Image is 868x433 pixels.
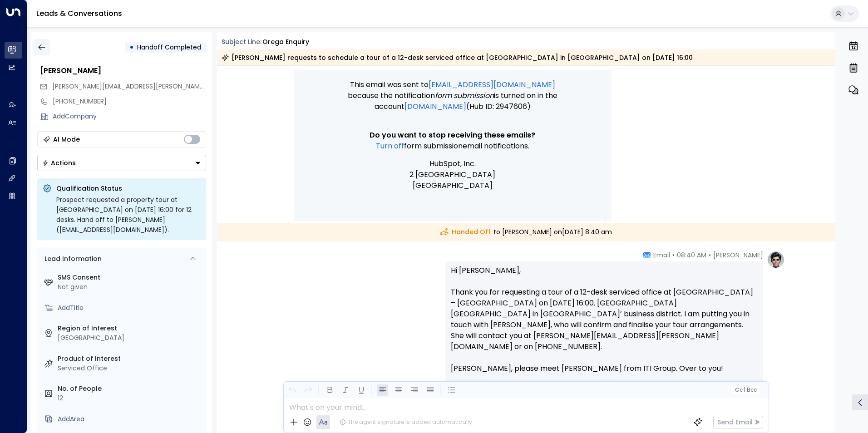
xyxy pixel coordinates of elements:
div: [PHONE_NUMBER] [53,97,206,106]
div: Lead Information [41,254,102,264]
span: | [744,387,745,393]
button: Cc|Bcc [731,386,760,394]
span: oliver.stone@itigroup.com [52,82,206,91]
div: AddCompany [53,112,206,121]
label: No. of People [58,384,202,394]
button: Redo [302,384,314,396]
div: Serviced Office [58,364,202,373]
span: 08:40 AM [677,251,706,260]
a: Leads & Conversations [36,8,122,19]
div: [PERSON_NAME] requests to schedule a tour of a 12-desk serviced office at [GEOGRAPHIC_DATA] in [G... [222,53,693,62]
div: Orega Enquiry [262,37,309,47]
p: Qualification Status [56,184,201,193]
img: profile-logo.png [767,251,785,269]
a: [DOMAIN_NAME] [404,101,466,112]
div: 12 [58,394,202,403]
div: AddArea [58,414,202,424]
p: Hi [PERSON_NAME], Thank you for requesting a tour of a 12-desk serviced office at [GEOGRAPHIC_DAT... [451,265,758,385]
span: Form submission [404,141,463,152]
div: Button group with a nested menu [37,155,206,171]
label: Product of Interest [58,354,202,364]
button: Undo [286,384,298,396]
label: SMS Consent [58,273,202,282]
span: • [672,251,675,260]
div: Actions [42,159,76,167]
span: [PERSON_NAME][EMAIL_ADDRESS][PERSON_NAME][DOMAIN_NAME] [52,82,257,91]
span: Cc Bcc [735,387,756,393]
div: • [129,39,134,55]
span: Subject Line: [222,37,261,46]
p: This email was sent to because the notification is turned on in the account (Hub ID: 2947606) [339,79,566,112]
button: Actions [37,155,206,171]
label: Region of Interest [58,324,202,333]
p: email notifications. [339,141,566,152]
span: Form submission [435,90,494,101]
div: [GEOGRAPHIC_DATA] [58,333,202,343]
a: [EMAIL_ADDRESS][DOMAIN_NAME] [429,79,555,90]
span: Do you want to stop receiving these emails? [370,130,535,141]
div: AddTitle [58,303,202,313]
div: AI Mode [53,135,80,144]
div: [PERSON_NAME] [40,65,206,76]
p: HubSpot, Inc. 2 [GEOGRAPHIC_DATA] [GEOGRAPHIC_DATA] [339,158,566,191]
span: [PERSON_NAME] [713,251,763,260]
div: Not given [58,282,202,292]
a: Turn off [376,141,404,152]
span: • [709,251,711,260]
span: Email [653,251,670,260]
span: Handoff Completed [137,43,201,52]
div: to [PERSON_NAME] on [DATE] 8:40 am [217,223,836,241]
div: Prospect requested a property tour at [GEOGRAPHIC_DATA] on [DATE] 16:00 for 12 desks. Hand off to... [56,195,201,235]
div: The agent signature is added automatically [340,418,472,426]
span: Handed Off [440,227,491,237]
